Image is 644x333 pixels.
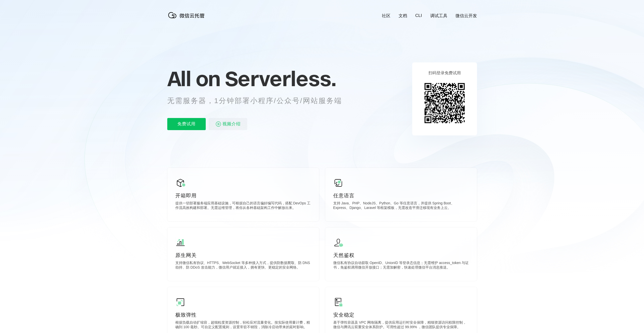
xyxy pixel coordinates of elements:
[430,13,447,19] a: 调试工具
[415,13,422,18] a: CLI
[175,311,311,318] p: 极致弹性
[333,201,469,211] p: 支持 Java、PHP、NodeJS、Python、Go 等任意语言，并提供 Spring Boot、Express、Django、Laravel 等框架模板，无需改造平滑迁移现有业务上云。
[175,201,311,211] p: 提供一切部署服务端应用基础设施，可根据自己的语言偏好编写代码，搭配 DevOps 工作流高效构建和部署。无需运维管理，将你从各种基础架构工作中解放出来。
[175,261,311,271] p: 支持微信私有协议、HTTPS、WebSocket 等多种接入方式，提供防数据爬取、防 DNS 劫持、防 DDoS 攻击能力，微信用户就近接入，拥有更快、更稳定的安全网络。
[175,252,311,259] p: 原生网关
[382,13,390,19] a: 社区
[399,13,407,19] a: 文档
[333,311,469,318] p: 安全稳定
[167,118,206,130] p: 免费试用
[175,320,311,330] p: 根据负载自动扩缩容，超细粒度资源控制，轻松应对流量变化。按实际使用量计费，精确到 100 毫秒。可自定义配置规则，设置常驻不销毁，消除冷启动带来的延时影响。
[333,192,469,199] p: 任意语言
[222,118,241,130] span: 视频介绍
[333,252,469,259] p: 天然鉴权
[167,96,351,106] p: 无需服务器，1分钟部署小程序/公众号/网站服务端
[333,320,469,330] p: 基于弹性容器及 VPC 网络隔离，提供应用运行时安全保障，精细资源访问权限控制，微信与腾讯云双重安全体系防护。可用性超过 99.99% ，微信团队提供专业保障。
[175,192,311,199] p: 开箱即用
[428,70,461,76] p: 扫码登录免费试用
[167,17,208,21] a: 微信云托管
[167,66,220,91] span: All on
[225,66,336,91] span: Serverless.
[455,13,477,19] a: 微信云开发
[215,121,221,127] img: video_play.svg
[333,261,469,271] p: 微信私有协议自动获取 OpenID、UnionID 等登录态信息；无需维护 access_token 与证书，免鉴权调用微信开放接口；无需加解密，快速处理微信平台消息推送。
[167,10,208,20] img: 微信云托管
